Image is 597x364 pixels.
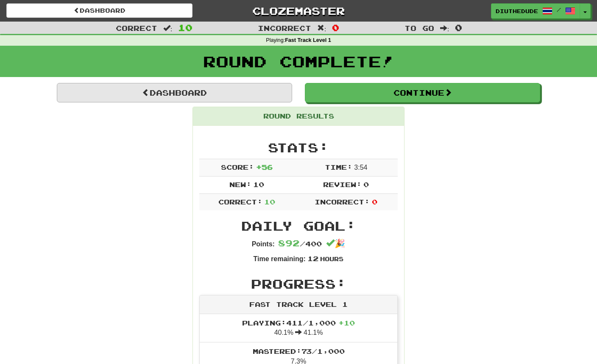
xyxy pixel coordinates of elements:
span: 0 [372,198,377,206]
span: Playing: 411 / 1,000 [242,319,355,327]
span: 0 [455,22,462,33]
li: 40.1% 41.1% [200,314,397,343]
span: DiuTheDude [496,7,538,15]
span: 🎉 [326,239,345,248]
span: / [557,7,561,13]
a: Clozemaster [205,3,391,18]
a: Dashboard [6,3,192,18]
a: Dashboard [57,83,292,102]
span: Mastered: 73 / 1,000 [253,347,345,355]
span: / 400 [278,240,322,248]
strong: Points: [252,240,275,248]
span: 12 [307,254,318,262]
span: : [163,25,173,32]
span: To go [405,24,434,32]
span: 3 : 54 [354,164,367,171]
strong: Fast Track Level 1 [285,37,331,43]
strong: Time remaining: [254,255,306,262]
span: 892 [278,238,300,248]
small: Hours [320,255,343,262]
div: Fast Track Level 1 [200,295,397,314]
button: Continue [305,83,540,102]
span: Score: [221,163,254,171]
span: 0 [363,180,369,188]
span: 0 [332,22,339,33]
span: 10 [178,22,192,33]
span: Review: [323,180,362,188]
span: : [440,25,449,32]
h1: Round Complete! [3,53,594,70]
h2: Progress: [199,277,398,291]
span: + 56 [256,163,273,171]
h2: Daily Goal: [199,219,398,233]
a: DiuTheDude / [491,3,580,19]
span: : [317,25,326,32]
span: Correct: [218,198,262,206]
span: New: [229,180,251,188]
div: Round Results [193,107,404,126]
span: 10 [264,198,275,206]
span: Time: [325,163,352,171]
span: + 10 [338,319,355,327]
span: Correct [116,24,157,32]
span: 10 [253,180,264,188]
span: Incorrect [258,24,311,32]
h2: Stats: [199,141,398,154]
span: Incorrect: [315,198,370,206]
